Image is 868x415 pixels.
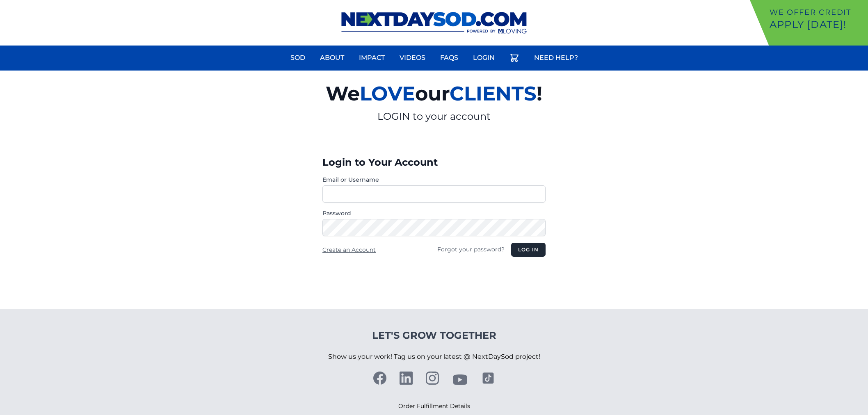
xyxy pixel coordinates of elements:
[468,48,500,68] a: Login
[529,48,583,68] a: Need Help?
[286,48,310,68] a: Sod
[511,243,546,257] button: Log in
[322,176,546,184] label: Email or Username
[360,82,415,105] span: LOVE
[231,77,637,110] h2: We our !
[322,209,546,217] label: Password
[770,7,865,18] p: We offer Credit
[322,156,546,169] h3: Login to Your Account
[315,48,349,68] a: About
[437,246,505,253] a: Forgot your password?
[398,402,470,410] a: Order Fulfillment Details
[231,110,637,123] p: LOGIN to your account
[395,48,430,68] a: Videos
[450,82,537,105] span: CLIENTS
[770,18,865,31] p: Apply [DATE]!
[328,329,540,342] h4: Let's Grow Together
[322,246,376,253] a: Create an Account
[354,48,390,68] a: Impact
[435,48,463,68] a: FAQs
[328,342,540,372] p: Show us your work! Tag us on your latest @ NextDaySod project!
